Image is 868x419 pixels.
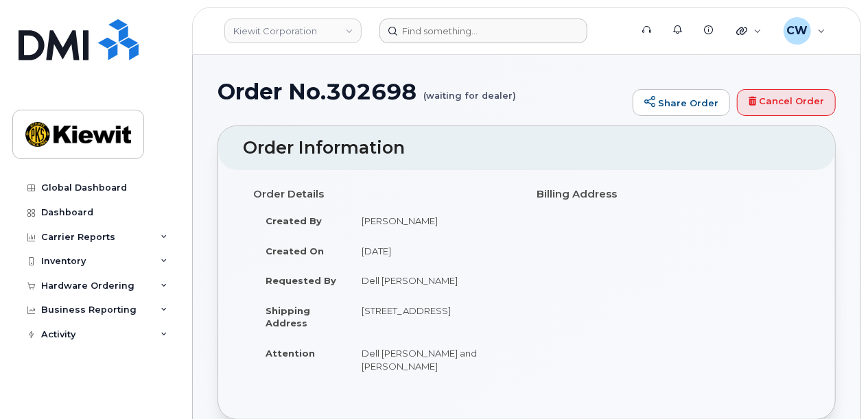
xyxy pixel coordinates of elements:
h4: Billing Address [537,189,801,200]
iframe: Messenger Launcher [808,359,858,409]
strong: Created By [266,215,322,226]
strong: Shipping Address [266,305,310,329]
td: [PERSON_NAME] [349,206,517,236]
td: [STREET_ADDRESS] [349,296,517,338]
h2: Order Information [243,139,810,158]
strong: Requested By [266,275,336,286]
strong: Created On [266,246,324,256]
strong: Attention [266,348,315,359]
h1: Order No.302698 [218,80,626,104]
a: Cancel Order [737,89,836,117]
h4: Order Details [253,189,517,200]
td: Dell [PERSON_NAME] [349,265,517,296]
td: [DATE] [349,236,517,266]
a: Share Order [633,89,730,117]
td: Dell [PERSON_NAME] and [PERSON_NAME] [349,338,517,381]
small: (waiting for dealer) [423,80,516,101]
